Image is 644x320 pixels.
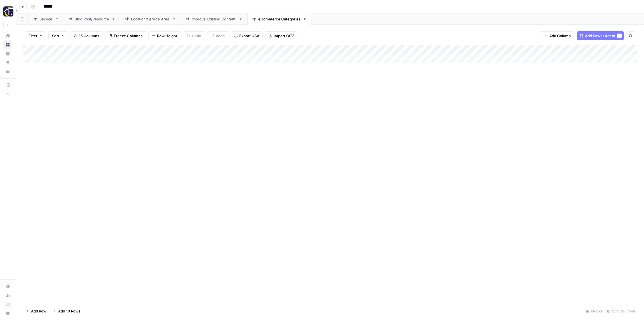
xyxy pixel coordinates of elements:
[79,33,99,39] span: 15 Columns
[3,6,13,17] img: HigherVisibility Logo
[231,31,263,40] button: Export CSV
[105,31,146,40] button: Freeze Columns
[192,16,236,22] div: Improve Existing Content
[39,16,53,22] div: Service
[120,13,181,25] a: Location/Service Area
[3,309,12,318] button: Help + Support
[577,31,624,40] button: Add Power Agent2
[3,300,12,309] a: Learning Hub
[25,31,46,40] button: Filter
[70,31,103,40] button: 15 Columns
[617,34,622,38] div: 2
[3,49,12,58] a: Insights
[58,308,80,314] span: Add 10 Rows
[3,31,12,40] a: Home
[3,58,12,67] a: Opportunities
[3,291,12,300] a: Usage
[131,16,170,22] div: Location/Service Area
[265,31,297,40] button: Import CSV
[29,13,64,25] a: Service
[148,31,181,40] button: Row Height
[216,33,225,39] span: Redo
[258,16,300,22] div: eCommerce Categories
[23,307,50,316] button: Add Row
[3,40,12,49] a: Browse
[75,16,109,22] div: Blog Post/Resource
[207,31,228,40] button: Redo
[3,67,12,76] a: Your Data
[3,282,12,291] a: Settings
[247,13,311,25] a: eCommerce Categories
[619,34,620,38] span: 2
[31,308,46,314] span: Add Row
[584,307,605,316] div: 0 Rows
[52,33,59,39] span: Sort
[183,31,205,40] button: Undo
[549,33,571,39] span: Add Column
[114,33,143,39] span: Freeze Columns
[274,33,294,39] span: Import CSV
[541,31,574,40] button: Add Column
[605,307,637,316] div: 9/15 Columns
[29,33,37,39] span: Filter
[181,13,247,25] a: Improve Existing Content
[64,13,120,25] a: Blog Post/Resource
[192,33,201,39] span: Undo
[3,4,12,18] button: Workspace: HigherVisibility
[48,31,68,40] button: Sort
[585,33,615,39] span: Add Power Agent
[239,33,259,39] span: Export CSV
[50,307,84,316] button: Add 10 Rows
[157,33,177,39] span: Row Height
